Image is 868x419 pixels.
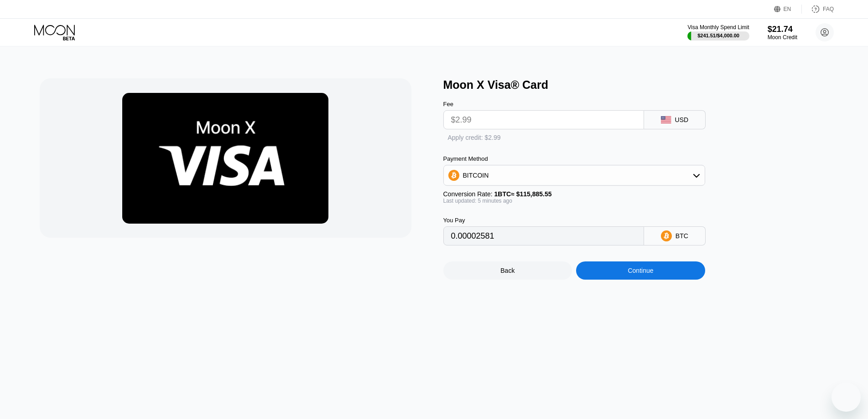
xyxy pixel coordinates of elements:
[443,78,838,92] div: Moon X Visa® Card
[687,24,749,41] div: Visa Monthly Spend Limit$241.51/$4,000.00
[443,261,572,280] div: Back
[451,111,636,129] input: $0.00
[443,217,644,224] div: You Pay
[444,166,705,184] div: BITCOIN
[628,267,653,274] div: Continue
[768,34,797,41] div: Moon Credit
[832,383,861,412] iframe: Button to launch messaging window
[576,261,705,280] div: Continue
[697,33,739,38] div: $241.51 / $4,000.00
[500,267,515,274] div: Back
[463,172,489,179] div: BITCOIN
[802,5,834,14] div: FAQ
[448,134,501,141] div: Apply credit: $2.99
[784,6,791,12] div: EN
[443,101,644,107] div: Fee
[443,198,705,204] div: Last updated: 5 minutes ago
[823,6,834,12] div: FAQ
[768,25,797,34] div: $21.74
[443,155,705,162] div: Payment Method
[774,5,802,14] div: EN
[768,25,797,41] div: $21.74Moon Credit
[494,190,552,198] span: 1 BTC ≈ $115,885.55
[687,24,749,31] div: Visa Monthly Spend Limit
[675,116,689,123] div: USD
[443,190,705,198] div: Conversion Rate:
[676,232,688,240] div: BTC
